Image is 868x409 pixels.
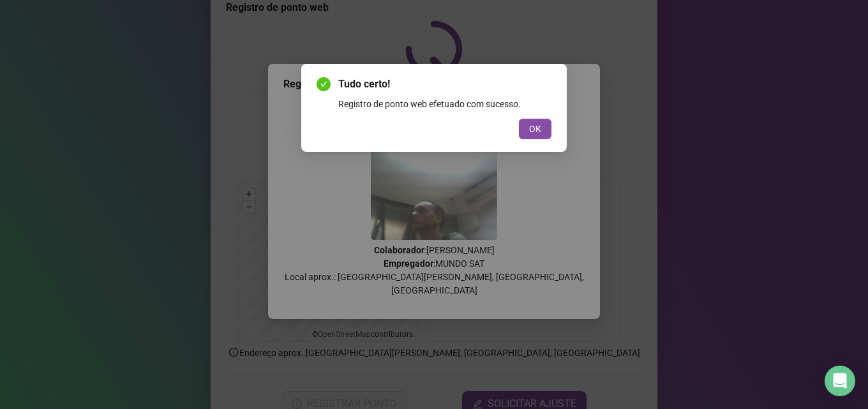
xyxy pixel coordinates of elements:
div: Open Intercom Messenger [825,366,855,396]
span: check-circle [317,77,331,91]
div: Registro de ponto web efetuado com sucesso. [338,97,551,111]
span: OK [529,122,541,136]
span: Tudo certo! [338,77,551,92]
button: OK [519,119,551,139]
